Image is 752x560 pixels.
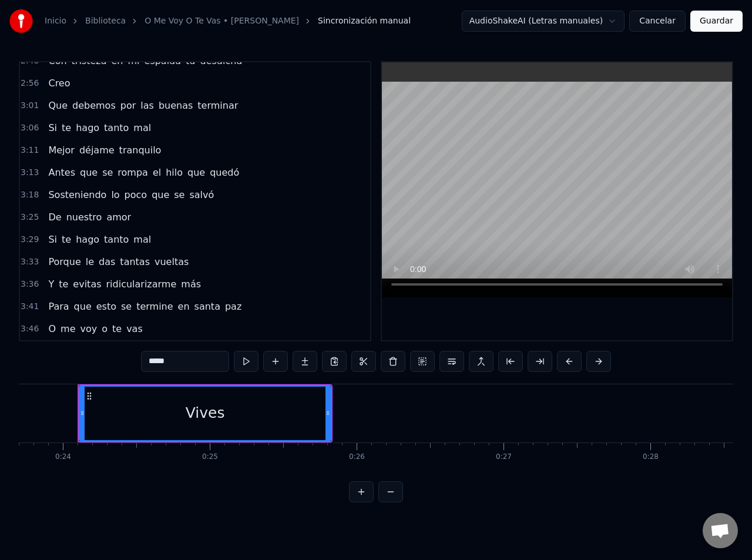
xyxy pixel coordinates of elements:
[21,122,39,134] span: 3:06
[196,99,239,112] span: terminar
[177,300,191,313] span: en
[703,513,738,548] a: Chat abierto
[21,167,39,179] span: 3:13
[690,11,743,32] button: Guardar
[186,166,206,179] span: que
[132,233,152,246] span: mal
[55,452,71,462] div: 0:24
[21,145,39,156] span: 3:11
[21,256,39,268] span: 3:33
[47,233,58,246] span: Si
[61,121,72,135] span: te
[132,121,152,135] span: mal
[103,233,130,246] span: tanto
[496,452,512,462] div: 0:27
[58,277,69,291] span: te
[72,277,102,291] span: evitas
[135,300,174,313] span: termine
[47,166,76,179] span: Antes
[119,99,137,112] span: por
[9,9,33,33] img: youka
[180,277,202,291] span: más
[47,143,75,157] span: Mejor
[188,188,215,202] span: salvó
[118,143,163,157] span: tranquilo
[202,452,218,462] div: 0:25
[119,255,151,269] span: tantas
[47,210,62,224] span: De
[47,76,71,90] span: Creo
[111,322,123,336] span: te
[105,277,178,291] span: ridicularizarme
[98,255,116,269] span: das
[21,234,39,246] span: 3:29
[47,277,55,291] span: Y
[75,233,100,246] span: hago
[318,15,411,27] span: Sincronización manual
[139,99,155,112] span: las
[85,255,95,269] span: le
[47,188,108,202] span: Sosteniendo
[153,255,190,269] span: vueltas
[21,100,39,112] span: 3:01
[103,121,130,135] span: tanto
[349,452,365,462] div: 0:26
[65,210,103,224] span: nuestro
[123,188,149,202] span: poco
[105,210,132,224] span: amor
[145,15,299,27] a: O Me Voy O Te Vas • [PERSON_NAME]
[224,300,243,313] span: paz
[157,99,194,112] span: buenas
[116,166,149,179] span: rompa
[100,322,109,336] span: o
[193,300,221,313] span: santa
[186,402,225,424] div: Vives
[47,322,57,336] span: O
[85,15,126,27] a: Biblioteca
[629,11,686,32] button: Cancelar
[21,301,39,313] span: 3:41
[173,188,186,202] span: se
[45,15,411,27] nav: breadcrumb
[152,166,162,179] span: el
[47,99,69,112] span: Que
[78,143,116,157] span: déjame
[209,166,240,179] span: quedó
[47,121,58,135] span: Si
[45,15,66,27] a: Inicio
[164,166,184,179] span: hilo
[71,99,117,112] span: debemos
[47,300,70,313] span: Para
[110,188,120,202] span: lo
[59,322,76,336] span: me
[75,121,100,135] span: hago
[120,300,133,313] span: se
[125,322,144,336] span: vas
[21,78,39,89] span: 2:56
[79,166,99,179] span: que
[61,233,72,246] span: te
[21,279,39,290] span: 3:36
[47,255,82,269] span: Porque
[150,188,170,202] span: que
[95,300,117,313] span: esto
[21,189,39,201] span: 3:18
[101,166,114,179] span: se
[643,452,659,462] div: 0:28
[21,212,39,223] span: 3:25
[79,322,98,336] span: voy
[73,300,93,313] span: que
[21,323,39,335] span: 3:46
